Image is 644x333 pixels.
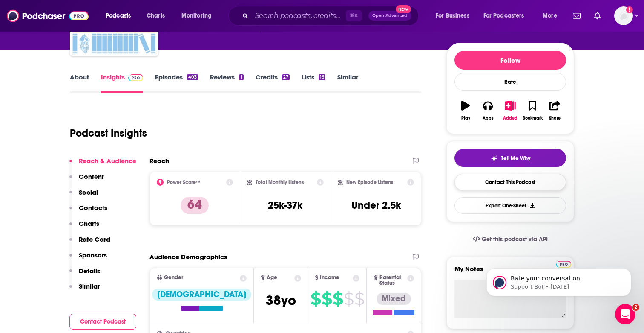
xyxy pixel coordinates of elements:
div: Rate [454,73,566,91]
h2: New Episode Listens [346,179,393,185]
button: Follow [454,51,566,70]
div: 16 [319,74,325,80]
button: open menu [537,9,568,23]
a: About [70,73,89,93]
h2: Audience Demographics [149,253,227,261]
button: Details [69,267,100,283]
h2: Reach [149,157,169,165]
button: Contact Podcast [69,314,136,330]
p: Sponsors [79,251,107,259]
button: Apps [477,95,499,126]
img: tell me why sparkle [491,155,497,162]
div: Bookmark [523,116,543,121]
img: Podchaser - Follow, Share and Rate Podcasts [7,8,89,24]
span: $ [310,292,321,306]
span: Income [320,275,339,280]
a: Contact This Podcast [454,174,566,190]
button: Contacts [69,204,107,219]
iframe: Intercom live chat [615,304,635,324]
span: Monitoring [181,10,212,22]
button: Content [69,172,104,188]
span: ⌘ K [346,10,362,21]
div: Added [503,116,517,121]
a: Charts [141,9,170,23]
a: Credits27 [256,73,290,93]
button: Share [544,95,566,126]
button: Added [499,95,521,126]
span: Age [267,275,277,280]
span: Charts [147,10,165,22]
input: Search podcasts, credits, & more... [252,9,346,23]
h3: Under 2.5k [351,199,401,212]
span: Parental Status [379,275,406,286]
span: Podcasts [106,10,131,22]
button: Similar [69,282,100,298]
svg: Add a profile image [626,6,633,13]
button: Bookmark [521,95,543,126]
span: Logged in as RP_publicity [614,6,633,25]
span: $ [322,292,332,306]
span: More [543,10,557,22]
span: $ [354,292,364,306]
button: Export One-Sheet [454,197,566,214]
span: Tell Me Why [501,155,530,162]
span: $ [344,292,354,306]
button: open menu [100,9,142,23]
p: Rate Card [79,235,110,243]
a: Similar [337,73,358,93]
a: Show notifications dropdown [591,9,604,23]
button: Open AdvancedNew [368,11,411,21]
a: Episodes403 [155,73,198,93]
button: Show profile menu [614,6,633,25]
p: Similar [79,282,100,290]
div: 1 [239,74,243,80]
span: Gender [164,275,183,280]
h1: Podcast Insights [70,127,147,140]
img: User Profile [614,6,633,25]
h2: Total Monthly Listens [256,179,304,185]
p: Social [79,188,98,196]
span: 2 [632,304,639,311]
button: Reach & Audience [69,157,136,172]
p: Charts [79,219,99,228]
span: For Business [436,10,469,22]
button: Social [69,188,98,204]
button: Charts [69,219,99,235]
a: Get this podcast via API [466,229,555,250]
p: Contacts [79,204,107,212]
button: open menu [430,9,480,23]
button: tell me why sparkleTell Me Why [454,149,566,167]
a: InsightsPodchaser Pro [101,73,143,93]
h3: 25k-37k [268,199,302,212]
div: Search podcasts, credits, & more... [236,6,427,26]
button: Rate Card [69,235,110,251]
span: 38 yo [266,292,296,309]
button: open menu [175,9,223,23]
p: 64 [181,197,209,214]
iframe: Intercom notifications message [474,250,644,310]
p: Content [79,172,104,181]
a: Lists16 [302,73,325,93]
div: Share [549,116,561,121]
span: For Podcasters [483,10,524,22]
h2: Power Score™ [167,179,200,185]
div: Apps [483,116,494,121]
div: 403 [187,74,198,80]
button: Sponsors [69,251,107,267]
span: Open Advanced [372,14,408,18]
span: $ [333,292,343,306]
img: Podchaser Pro [128,74,143,81]
p: Reach & Audience [79,157,136,165]
button: Play [454,95,477,126]
span: Get this podcast via API [482,236,548,243]
div: 27 [282,74,290,80]
span: New [396,5,411,13]
p: Details [79,267,100,275]
label: My Notes [454,265,566,280]
a: Show notifications dropdown [569,9,584,23]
